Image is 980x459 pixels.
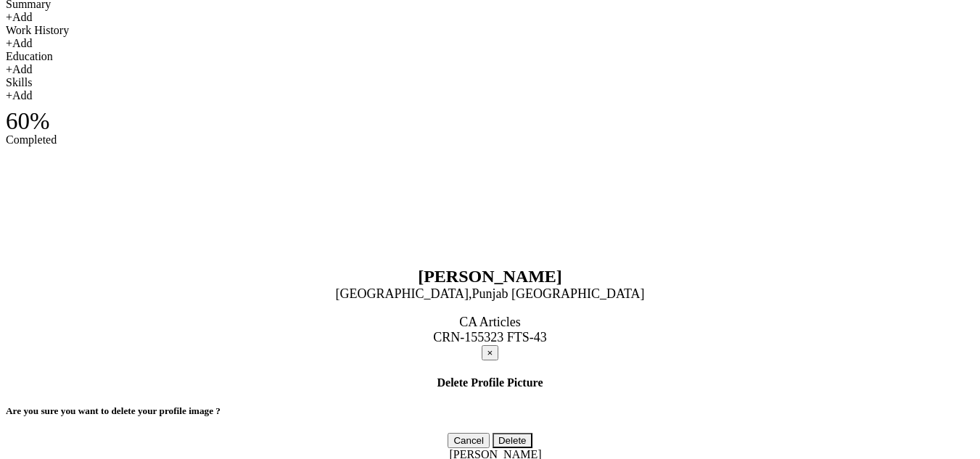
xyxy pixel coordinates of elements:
[6,76,974,89] div: Skills
[6,330,974,345] div: CRN-155323 FTS-43
[6,286,974,302] div: [GEOGRAPHIC_DATA] Punjab [GEOGRAPHIC_DATA]
[482,345,499,360] button: ×
[6,109,974,133] div: 60%
[6,37,12,49] label: +
[6,376,974,389] h4: Delete Profile Picture
[12,89,33,102] a: Add
[469,286,472,301] span: ,
[12,11,33,23] a: Add
[493,433,532,448] button: Delete
[6,63,12,75] label: +
[6,315,974,330] div: CA Articles
[6,133,974,146] div: Completed
[6,405,974,417] h5: Are you sure you want to delete your profile image ?
[6,267,974,286] div: [PERSON_NAME]
[6,11,12,23] label: +
[448,433,490,448] button: Cancel
[6,50,974,63] div: Education
[12,37,33,49] a: Add
[6,24,974,37] div: Work History
[435,146,545,257] img: Hamza Niaz
[12,63,33,75] a: Add
[6,89,12,102] label: +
